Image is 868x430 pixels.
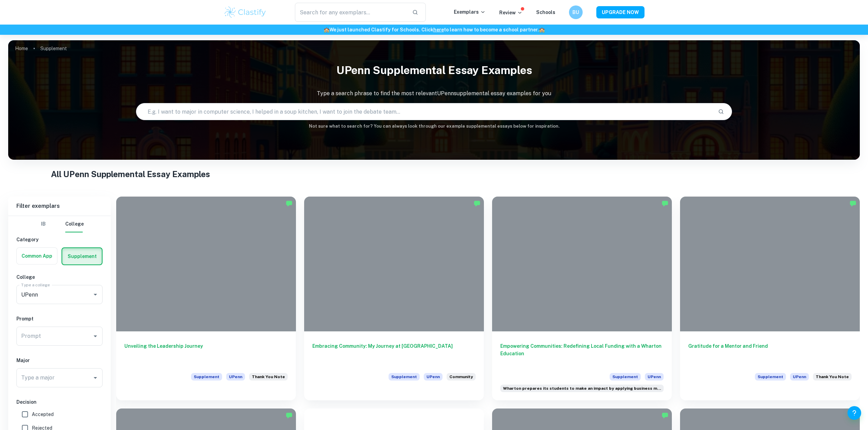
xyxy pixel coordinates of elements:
[116,197,296,400] a: Unveiling the Leadership JourneySupplementUPennWrite a short thank-you note to someone you have n...
[252,374,285,380] span: Thank You Note
[32,411,54,418] span: Accepted
[433,27,444,32] a: here
[62,248,102,264] button: Supplement
[21,282,50,288] label: Type a college
[389,373,420,381] span: Supplement
[226,373,245,381] span: UPenn
[304,197,484,400] a: Embracing Community: My Journey at [GEOGRAPHIC_DATA]SupplementUPennHow will you explore community...
[500,342,664,365] h6: Empowering Communities: Redefining Local Funding with a Wharton Education
[8,89,860,98] p: Type a search phrase to find the most relevant UPenn supplemental essay examples for you
[8,123,860,130] h6: Not sure what to search for? You can always look through our example supplemental essays below fo...
[286,412,293,419] img: Marked
[503,385,661,391] span: Wharton prepares its students to make an impact by applying business method
[16,315,103,322] h6: Prompt
[17,248,57,264] button: Common App
[596,6,645,18] button: UPGRADE NOW
[813,373,852,385] div: Write a short thank-you note to someone you have not yet thanked and would like to acknowledge. (...
[474,200,480,207] img: Marked
[662,200,668,207] img: Marked
[249,373,288,385] div: Write a short thank-you note to someone you have not yet thanked and would like to acknowledge. (...
[454,8,486,16] p: Exemplars
[16,236,103,243] h6: Category
[850,200,856,207] img: Marked
[91,331,100,341] button: Open
[136,102,713,121] input: E.g. I want to major in computer science, I helped in a soup kitchen, I want to join the debate t...
[536,10,555,15] a: Schools
[51,168,817,180] h1: All UPenn Supplemental Essay Examples
[286,200,293,207] img: Marked
[124,342,288,365] h6: Unveiling the Leadership Journey
[610,373,641,381] span: Supplement
[91,290,100,299] button: Open
[755,373,786,381] span: Supplement
[312,342,476,365] h6: Embracing Community: My Journey at [GEOGRAPHIC_DATA]
[816,374,849,380] span: Thank You Note
[715,106,727,117] button: Search
[35,216,52,232] button: IB
[424,373,443,381] span: UPenn
[1,26,867,33] h6: We just launched Clastify for Schools. Click to learn how to become a school partner.
[539,27,545,32] span: 🏫
[688,342,852,365] h6: Gratitude for a Mentor and Friend
[191,373,222,381] span: Supplement
[15,44,28,53] a: Home
[65,216,84,232] button: College
[847,406,861,420] button: Help and Feedback
[447,373,476,385] div: How will you explore community at Penn? Consider how Penn will help shape your perspective, and h...
[8,197,111,216] h6: Filter exemplars
[662,412,668,419] img: Marked
[680,197,860,400] a: Gratitude for a Mentor and FriendSupplementUPennWrite a short thank-you note to someone you have ...
[16,273,103,281] h6: College
[16,357,103,364] h6: Major
[569,5,583,19] button: BU
[790,373,809,381] span: UPenn
[499,9,523,16] p: Review
[223,5,267,19] img: Clastify logo
[492,197,672,400] a: Empowering Communities: Redefining Local Funding with a Wharton EducationSupplementUPennWharton p...
[35,216,84,232] div: Filter type choice
[91,373,100,383] button: Open
[500,385,664,392] div: Wharton prepares its students to make an impact by applying business methods and economic theory ...
[16,398,103,406] h6: Decision
[324,27,329,32] span: 🏫
[572,9,580,16] h6: BU
[8,59,860,81] h1: UPenn Supplemental Essay Examples
[449,374,473,380] span: Community
[295,3,407,22] input: Search for any exemplars...
[645,373,664,381] span: UPenn
[40,45,67,52] p: Supplement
